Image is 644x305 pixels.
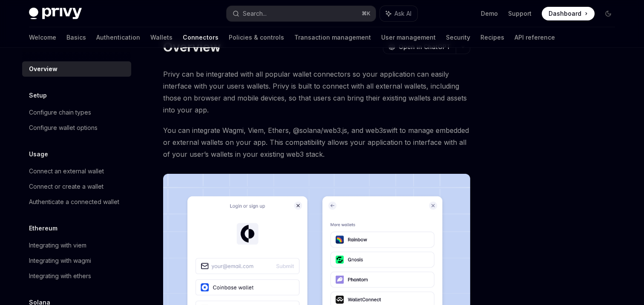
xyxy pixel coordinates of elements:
div: Authenticate a connected wallet [29,197,119,207]
a: Dashboard [542,7,595,20]
a: Recipes [480,27,504,48]
div: Integrating with ethers [29,271,91,281]
div: Configure wallet options [29,123,98,133]
a: Connect or create a wallet [22,179,131,194]
div: Connect or create a wallet [29,181,103,192]
a: User management [381,27,436,48]
a: Connect an external wallet [22,164,131,179]
a: Transaction management [294,27,371,48]
a: Integrating with wagmi [22,253,131,268]
a: Integrating with ethers [22,268,131,284]
a: Authentication [96,27,140,48]
div: Overview [29,64,57,74]
a: Basics [66,27,86,48]
div: Configure chain types [29,107,91,118]
button: Ask AI [380,6,417,21]
div: Search... [243,9,267,19]
div: Integrating with wagmi [29,256,91,266]
img: dark logo [29,8,82,20]
span: You can integrate Wagmi, Viem, Ethers, @solana/web3.js, and web3swift to manage embedded or exter... [163,124,470,160]
a: Integrating with viem [22,238,131,253]
a: Overview [22,61,131,77]
a: Demo [481,9,498,18]
div: Connect an external wallet [29,166,104,176]
a: Welcome [29,27,56,48]
a: Connectors [183,27,218,48]
a: Authenticate a connected wallet [22,194,131,210]
a: Support [508,9,532,18]
span: ⌘ K [362,10,371,17]
button: Search...⌘K [227,6,376,21]
a: API reference [515,27,555,48]
div: Integrating with viem [29,240,86,250]
h5: Setup [29,90,47,101]
a: Security [446,27,470,48]
span: Dashboard [549,9,581,18]
button: Toggle dark mode [601,7,615,20]
span: Ask AI [394,9,411,18]
a: Wallets [150,27,172,48]
h5: Usage [29,149,48,159]
a: Policies & controls [229,27,284,48]
h5: Ethereum [29,223,57,233]
a: Configure chain types [22,105,131,120]
span: Privy can be integrated with all popular wallet connectors so your application can easily interfa... [163,68,470,116]
a: Configure wallet options [22,120,131,135]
